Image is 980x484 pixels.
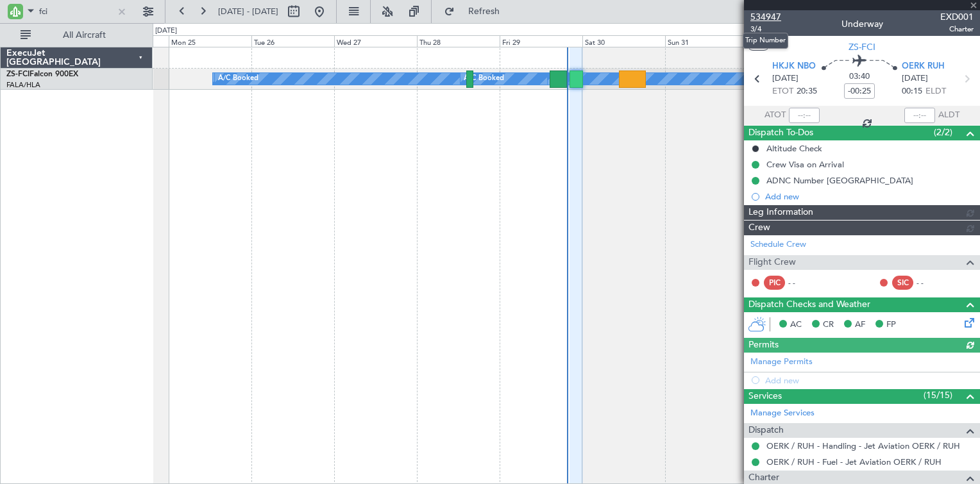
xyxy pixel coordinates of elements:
span: ATOT [765,109,786,122]
a: FALA/HLA [6,80,40,90]
span: FP [886,319,896,331]
div: Sun 31 [665,35,748,47]
div: ADNC Number [GEOGRAPHIC_DATA] [766,175,913,186]
div: A/C Booked [218,69,258,88]
span: Refresh [457,7,511,16]
span: 00:15 [902,85,922,98]
span: (15/15) [924,388,952,402]
span: ELDT [925,85,946,98]
span: 534947 [750,10,781,24]
span: 20:35 [797,85,817,98]
span: Dispatch Checks and Weather [748,297,870,312]
div: Wed 27 [334,35,417,47]
span: ZS-FCI [849,40,875,54]
span: ALDT [938,109,959,122]
div: Trip Number [743,33,788,49]
span: AC [790,319,802,331]
div: Add new [765,191,974,202]
span: HKJK NBO [772,60,816,73]
div: A/C Booked [464,69,504,88]
div: [DATE] [155,26,177,37]
span: ETOT [772,85,793,98]
span: EXD001 [940,10,974,24]
div: Altitude Check [766,143,822,154]
span: (2/2) [934,126,952,139]
div: Thu 28 [417,35,500,47]
div: Fri 29 [500,35,582,47]
a: OERK / RUH - Handling - Jet Aviation OERK / RUH [766,440,960,451]
a: OERK / RUH - Fuel - Jet Aviation OERK / RUH [766,456,942,467]
button: All Aircraft [14,25,139,46]
div: Underway [841,17,883,31]
a: Manage Services [750,407,815,420]
span: All Aircraft [33,31,135,40]
span: Dispatch To-Dos [748,126,813,140]
span: [DATE] - [DATE] [218,6,278,17]
input: A/C (Reg. or Type) [39,2,113,21]
span: AF [855,319,865,331]
div: Tue 26 [251,35,334,47]
span: [DATE] [902,72,928,85]
span: [DATE] [772,72,798,85]
span: Services [748,389,782,404]
span: OERK RUH [902,60,945,73]
a: ZS-FCIFalcon 900EX [6,71,78,78]
span: Dispatch [748,423,784,438]
span: CR [823,319,834,331]
div: Mon 25 [169,35,251,47]
div: Sat 30 [582,35,665,47]
span: Charter [940,24,974,35]
span: ZS-FCI [6,71,30,78]
span: 03:40 [849,71,870,83]
button: Refresh [438,1,515,22]
div: Crew Visa on Arrival [766,159,844,170]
